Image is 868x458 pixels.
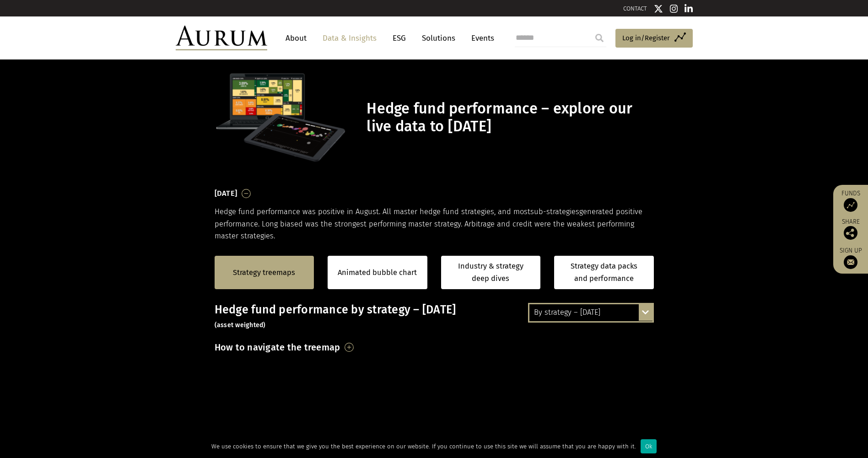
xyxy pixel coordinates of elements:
p: Hedge fund performance was positive in August. All master hedge fund strategies, and most generat... [215,206,654,242]
h3: How to navigate the treemap [215,339,340,355]
a: Sign up [838,247,863,269]
h3: [DATE] [215,187,237,200]
img: Access Funds [844,198,857,212]
a: Solutions [417,30,460,47]
div: Ok [641,439,657,453]
img: Twitter icon [654,4,663,13]
h3: Hedge fund performance by strategy – [DATE] [215,303,654,330]
img: Instagram icon [670,4,678,13]
img: Aurum [176,26,267,50]
div: By strategy – [DATE] [529,304,652,321]
a: Strategy treemaps [233,267,295,279]
h1: Hedge fund performance – explore our live data to [DATE] [367,100,651,135]
img: Sign up to our newsletter [844,255,857,269]
a: Animated bubble chart [338,267,417,279]
span: Log in/Register [622,32,670,43]
small: (asset weighted) [215,321,266,329]
a: Log in/Register [615,29,693,48]
a: Data & Insights [318,30,381,47]
a: Industry & strategy deep dives [441,256,541,289]
span: sub-strategies [530,207,579,216]
img: Linkedin icon [685,4,693,13]
a: CONTACT [623,5,647,12]
img: Share this post [844,226,857,240]
input: Submit [590,29,609,47]
a: Funds [838,189,863,212]
div: Share [838,219,863,240]
a: Events [467,30,494,47]
a: Strategy data packs and performance [554,256,654,289]
a: ESG [388,30,410,47]
a: About [281,30,311,47]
